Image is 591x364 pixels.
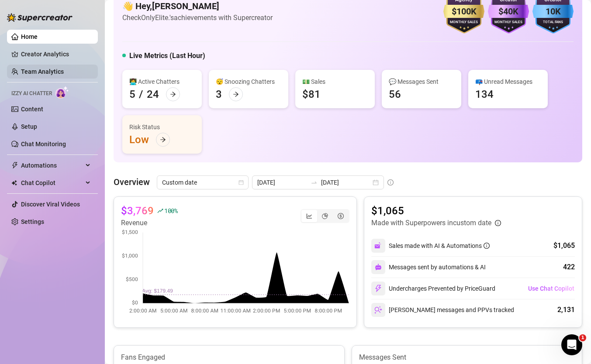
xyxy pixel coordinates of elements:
div: $40K [488,5,529,18]
input: End date [321,178,371,187]
div: 👩‍💻 Active Chatters [129,77,195,86]
img: svg%3e [374,306,382,314]
span: 1 [579,334,586,341]
article: Fans Engaged [121,353,337,362]
span: thunderbolt [11,162,18,169]
article: $1,065 [371,204,501,218]
span: to [311,179,318,186]
article: Made with Superpowers in custom date [371,218,491,228]
span: rise [157,208,163,214]
iframe: Intercom live chat [561,334,582,355]
article: Revenue [121,218,178,228]
article: Check OnlyElite.'s achievements with Supercreator [122,12,273,23]
a: Team Analytics [21,68,64,75]
a: Settings [21,218,44,225]
span: Izzy AI Chatter [11,89,52,98]
article: Messages Sent [359,353,575,362]
span: arrow-right [160,137,166,143]
a: Creator Analytics [21,47,91,61]
a: Discover Viral Videos [21,201,80,208]
div: 56 [389,87,401,101]
div: 💬 Messages Sent [389,77,454,86]
span: pie-chart [322,213,328,219]
img: logo-BBDzfeDw.svg [7,13,73,22]
div: 💵 Sales [302,77,368,86]
div: 5 [129,87,135,101]
div: Monthly Sales [488,20,529,25]
span: Use Chat Copilot [528,285,574,292]
span: dollar-circle [338,213,344,219]
img: svg%3e [374,242,382,250]
a: Setup [21,123,37,130]
div: segmented control [301,209,349,223]
span: info-circle [495,220,501,226]
span: line-chart [306,213,312,219]
div: Messages sent by automations & AI [371,260,486,274]
img: svg%3e [374,285,382,292]
div: 24 [147,87,159,101]
button: Use Chat Copilot [528,282,575,295]
h5: Live Metrics (Last Hour) [129,51,205,61]
div: [PERSON_NAME] messages and PPVs tracked [371,303,514,317]
div: Sales made with AI & Automations [389,241,490,251]
article: Overview [114,175,150,189]
span: 100 % [164,206,178,215]
div: Monthly Sales [443,20,484,25]
article: $3,769 [121,204,154,218]
div: 📪 Unread Messages [475,77,541,86]
a: Chat Monitoring [21,141,66,148]
div: Undercharges Prevented by PriceGuard [371,282,495,295]
img: AI Chatter [55,86,69,99]
span: arrow-right [233,91,239,97]
span: Automations [21,158,83,172]
img: svg%3e [375,264,382,271]
div: 😴 Snoozing Chatters [216,77,281,86]
img: Chat Copilot [11,180,17,186]
div: 2,131 [557,305,575,315]
div: $81 [302,87,321,101]
input: Start date [257,178,307,187]
a: Content [21,106,43,113]
div: 10K [532,5,574,18]
span: swap-right [311,179,318,186]
div: 3 [216,87,222,101]
div: 422 [563,262,575,272]
span: Chat Copilot [21,176,83,190]
span: Custom date [162,176,243,189]
div: $100K [443,5,484,18]
span: info-circle [387,179,394,185]
div: 134 [475,87,494,101]
a: Home [21,33,38,40]
div: $1,065 [553,240,575,251]
div: Total Fans [532,20,574,25]
div: Risk Status [129,122,195,132]
span: arrow-right [170,91,176,97]
span: info-circle [484,243,490,249]
span: calendar [238,180,244,185]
